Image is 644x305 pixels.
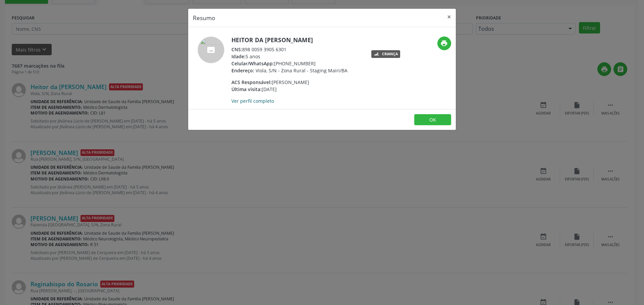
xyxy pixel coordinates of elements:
span: Idade: [231,53,246,60]
span: Endereço: [231,67,254,74]
span: Viola, S/N - Zona Rural - Staging Mairi/BA [256,67,347,74]
div: 898 0059 3905 6301 [231,46,347,53]
span: Celular/WhatsApp: [231,60,274,67]
div: [PHONE_NUMBER] [231,60,347,67]
div: 5 anos [231,53,347,60]
button: print [437,36,451,50]
span: ACS Responsável: [231,79,272,85]
i: print [440,40,448,47]
img: accompaniment [198,36,224,63]
a: Ver perfil completo [231,98,274,104]
div: [DATE] [231,86,347,93]
div: [PERSON_NAME] [231,79,347,86]
button: OK [414,114,451,126]
button: Close [442,9,456,25]
h5: Resumo [193,13,215,22]
div: Criança [382,52,398,56]
span: CNS: [231,46,242,53]
span: Última visita: [231,86,262,92]
h5: Heitor da [PERSON_NAME] [231,36,347,44]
